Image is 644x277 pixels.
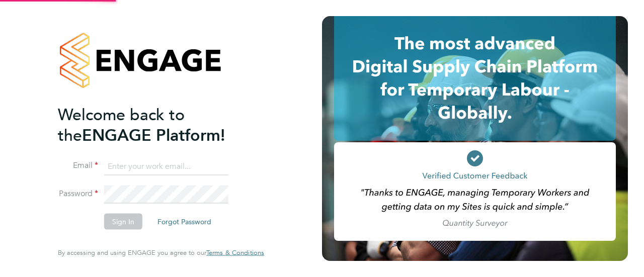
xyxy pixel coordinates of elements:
button: Forgot Password [149,214,219,230]
span: By accessing and using ENGAGE you agree to our [58,248,264,257]
h2: ENGAGE Platform! [58,104,254,145]
span: Terms & Conditions [206,248,264,257]
input: Enter your work email... [104,157,228,175]
span: Welcome back to the [58,105,185,145]
label: Password [58,189,98,199]
a: Terms & Conditions [206,249,264,257]
button: Sign In [104,214,142,230]
label: Email [58,160,98,171]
